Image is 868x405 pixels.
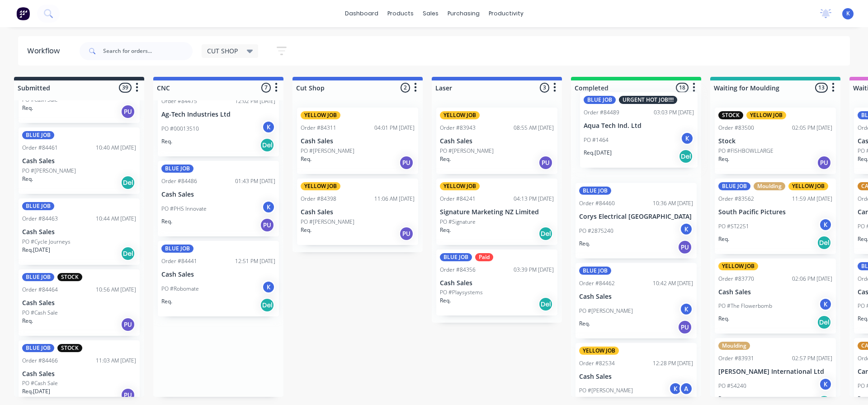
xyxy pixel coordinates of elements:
[27,46,64,57] div: Workflow
[207,46,238,56] span: CUT SHOP
[484,7,528,20] div: productivity
[103,42,193,60] input: Search for orders...
[443,7,484,20] div: purchasing
[383,7,418,20] div: products
[418,7,443,20] div: sales
[846,9,850,18] span: K
[340,7,383,20] a: dashboard
[16,7,30,20] img: Factory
